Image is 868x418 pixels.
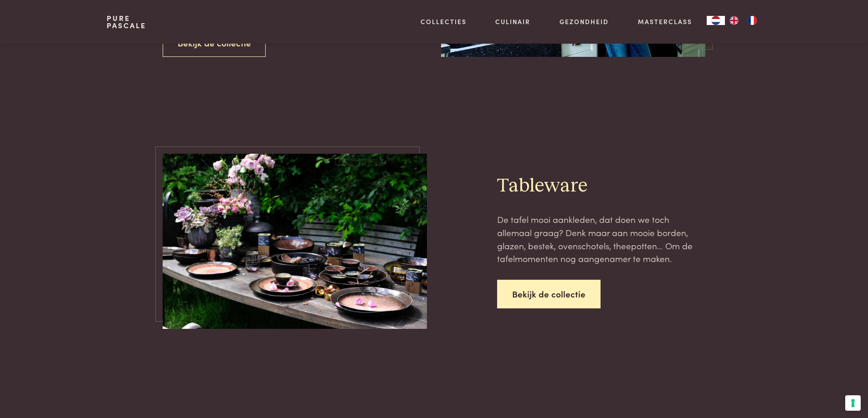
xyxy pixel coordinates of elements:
a: PurePascale [107,15,146,29]
a: Bekijk de collectie [497,280,601,308]
aside: Language selected: Nederlands [707,16,761,25]
ul: Language list [725,16,761,25]
p: De tafel mooi aankleden, dat doen we toch allemaal graag? Denk maar aan mooie borden, glazen, bes... [497,213,706,265]
img: pure-pascale-naessens-_DSC3385 [163,154,427,329]
a: Culinair [495,17,530,26]
a: Masterclass [638,17,692,26]
h2: Tableware [497,174,706,198]
a: EN [725,16,743,25]
a: NL [707,16,725,25]
button: Uw voorkeuren voor toestemming voor trackingtechnologieën [845,395,861,411]
div: Language [707,16,725,25]
a: FR [743,16,761,25]
a: Collecties [421,17,467,26]
a: Gezondheid [560,17,609,26]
